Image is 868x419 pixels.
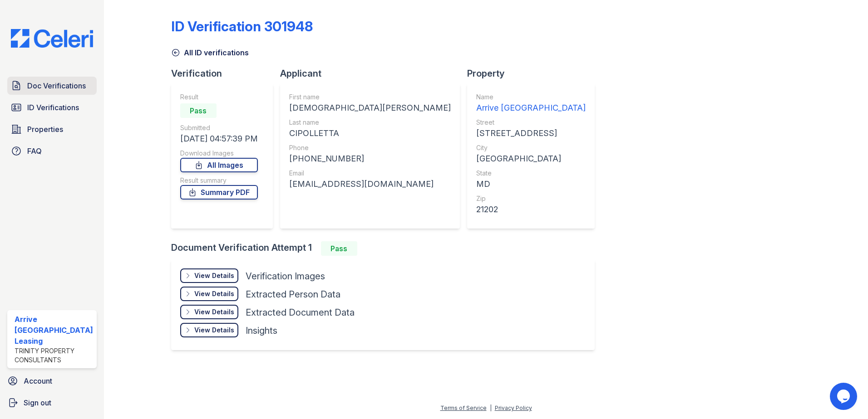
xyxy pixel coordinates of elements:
div: Zip [476,194,586,203]
div: Pass [180,103,217,118]
div: 21202 [476,203,586,216]
div: Last name [289,118,451,127]
a: FAQ [7,142,97,160]
div: Download Images [180,149,258,158]
div: [EMAIL_ADDRESS][DOMAIN_NAME] [289,178,451,190]
div: Email [289,169,451,178]
a: Summary PDF [180,185,258,200]
div: [DEMOGRAPHIC_DATA][PERSON_NAME] [289,102,451,114]
div: Result [180,93,258,102]
a: All ID verifications [171,47,249,58]
div: Insights [246,324,277,337]
a: Account [4,372,100,390]
div: State [476,169,586,178]
div: CIPOLLETTA [289,127,451,140]
div: Result summary [180,176,258,185]
div: First name [289,93,451,102]
div: Name [476,93,586,102]
div: View Details [194,289,234,298]
div: View Details [194,326,234,335]
span: ID Verifications [27,102,79,113]
div: [PHONE_NUMBER] [289,152,451,165]
span: FAQ [27,146,42,156]
div: Verification [171,67,280,80]
div: Trinity Property Consultants [15,346,93,365]
a: Properties [7,120,97,138]
div: Applicant [280,67,467,80]
div: View Details [194,307,234,317]
div: Phone [289,143,451,152]
a: ID Verifications [7,98,97,117]
a: Name Arrive [GEOGRAPHIC_DATA] [476,93,586,114]
div: Pass [321,241,357,256]
div: Street [476,118,586,127]
span: Properties [27,124,63,135]
div: Submitted [180,123,258,132]
a: All Images [180,158,258,172]
div: View Details [194,271,234,280]
div: MD [476,178,586,190]
div: [GEOGRAPHIC_DATA] [476,152,586,165]
div: [STREET_ADDRESS] [476,127,586,140]
div: Extracted Person Data [246,288,340,301]
a: Terms of Service [440,404,487,411]
div: ID Verification 301948 [171,18,313,34]
div: City [476,143,586,152]
div: Verification Images [246,270,325,283]
div: [DATE] 04:57:39 PM [180,132,258,145]
iframe: chat widget [830,383,859,410]
span: Doc Verifications [27,80,86,91]
div: Arrive [GEOGRAPHIC_DATA] [476,102,586,114]
div: | [490,404,492,411]
div: Arrive [GEOGRAPHIC_DATA] Leasing [15,314,93,346]
span: Sign out [24,397,51,408]
a: Privacy Policy [495,404,532,411]
a: Doc Verifications [7,77,97,95]
img: CE_Logo_Blue-a8612792a0a2168367f1c8372b55b34899dd931a85d93a1a3d3e32e68fde9ad4.png [4,29,100,48]
div: Property [467,67,602,80]
div: Extracted Document Data [246,306,355,319]
a: Sign out [4,394,100,412]
span: Account [24,375,52,386]
div: Document Verification Attempt 1 [171,241,602,256]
